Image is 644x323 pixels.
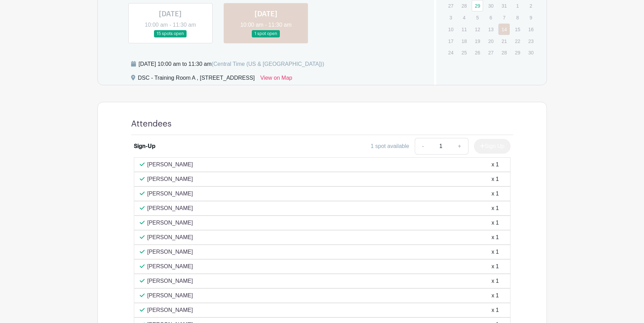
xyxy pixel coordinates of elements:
div: x 1 [491,233,499,242]
div: x 1 [491,277,499,285]
p: 28 [498,47,510,58]
p: 28 [458,0,470,11]
p: 8 [512,12,523,23]
p: 5 [472,12,483,23]
p: 6 [485,12,497,23]
p: 3 [445,12,456,23]
p: 16 [525,24,536,35]
p: 10 [445,24,456,35]
div: x 1 [491,248,499,256]
p: 13 [485,24,497,35]
p: 4 [458,12,470,23]
p: 22 [512,36,523,46]
span: (Central Time (US & [GEOGRAPHIC_DATA])) [212,61,324,67]
div: 1 spot available [371,142,409,150]
p: 12 [472,24,483,35]
p: 30 [485,0,497,11]
p: 7 [498,12,510,23]
p: 25 [458,47,470,58]
a: View on Map [260,74,292,85]
a: - [415,138,431,155]
div: Sign-Up [134,142,155,150]
a: 14 [498,24,510,35]
p: [PERSON_NAME] [147,291,193,300]
p: [PERSON_NAME] [147,190,193,198]
p: 31 [498,0,510,11]
p: [PERSON_NAME] [147,306,193,314]
div: x 1 [491,219,499,227]
p: 18 [458,36,470,46]
a: + [451,138,468,155]
div: x 1 [491,262,499,271]
p: 1 [512,0,523,11]
p: [PERSON_NAME] [147,160,193,169]
p: 24 [445,47,456,58]
p: 30 [525,47,536,58]
p: [PERSON_NAME] [147,277,193,285]
p: 11 [458,24,470,35]
p: [PERSON_NAME] [147,262,193,271]
p: 26 [472,47,483,58]
p: [PERSON_NAME] [147,204,193,212]
p: 9 [525,12,536,23]
div: x 1 [491,175,499,183]
p: [PERSON_NAME] [147,219,193,227]
div: x 1 [491,190,499,198]
p: [PERSON_NAME] [147,175,193,183]
div: x 1 [491,306,499,314]
p: [PERSON_NAME] [147,233,193,242]
p: 27 [485,47,497,58]
div: [DATE] 10:00 am to 11:30 am [139,60,324,68]
p: 29 [512,47,523,58]
div: x 1 [491,291,499,300]
p: 19 [472,36,483,46]
p: 20 [485,36,497,46]
p: 27 [445,0,456,11]
p: 17 [445,36,456,46]
p: 23 [525,36,536,46]
div: x 1 [491,204,499,212]
h4: Attendees [131,119,172,129]
div: x 1 [491,160,499,169]
p: 2 [525,0,536,11]
p: 21 [498,36,510,46]
p: 15 [512,24,523,35]
p: [PERSON_NAME] [147,248,193,256]
div: DSC - Training Room A , [STREET_ADDRESS] [138,74,255,85]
